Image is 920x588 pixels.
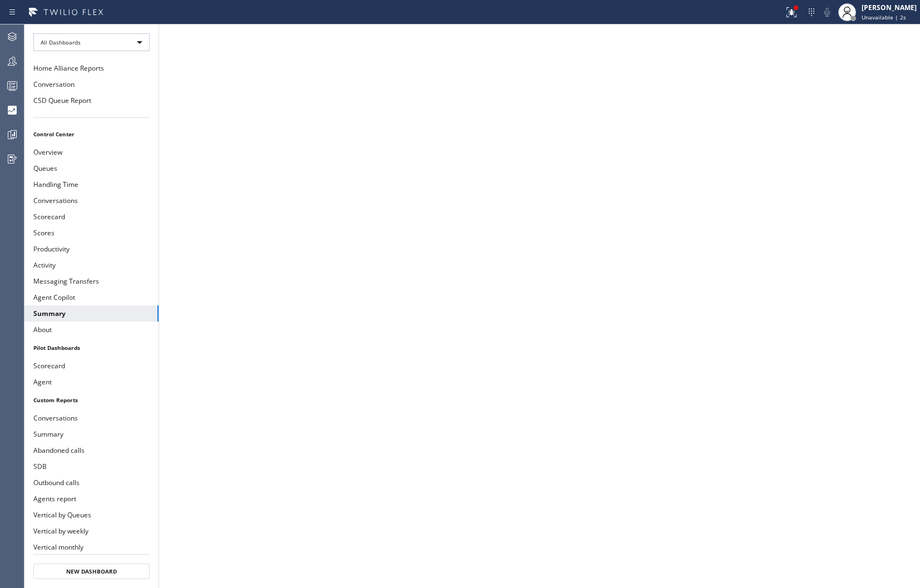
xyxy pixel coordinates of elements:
[24,127,159,141] li: Control Center
[24,241,159,257] button: Productivity
[24,76,159,92] button: Conversation
[24,340,159,355] li: Pilot Dashboards
[159,24,920,588] iframe: dashboard_9f6bb337dffe
[24,374,159,390] button: Agent
[24,144,159,160] button: Overview
[24,176,159,192] button: Handling Time
[33,564,150,579] button: New Dashboard
[24,192,159,209] button: Conversations
[24,458,159,475] button: SDB
[24,539,159,555] button: Vertical monthly
[24,358,159,374] button: Scorecard
[24,273,159,289] button: Messaging Transfers
[24,305,159,322] button: Summary
[24,257,159,273] button: Activity
[24,393,159,407] li: Custom Reports
[24,442,159,458] button: Abandoned calls
[24,475,159,491] button: Outbound calls
[24,160,159,176] button: Queues
[24,225,159,241] button: Scores
[24,523,159,539] button: Vertical by weekly
[24,426,159,442] button: Summary
[819,4,835,20] button: Mute
[862,3,917,12] div: [PERSON_NAME]
[24,410,159,426] button: Conversations
[33,33,150,51] div: All Dashboards
[24,209,159,225] button: Scorecard
[24,92,159,108] button: CSD Queue Report
[24,322,159,338] button: About
[24,507,159,523] button: Vertical by Queues
[24,491,159,507] button: Agents report
[862,13,906,21] span: Unavailable | 2s
[24,60,159,76] button: Home Alliance Reports
[24,289,159,305] button: Agent Copilot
